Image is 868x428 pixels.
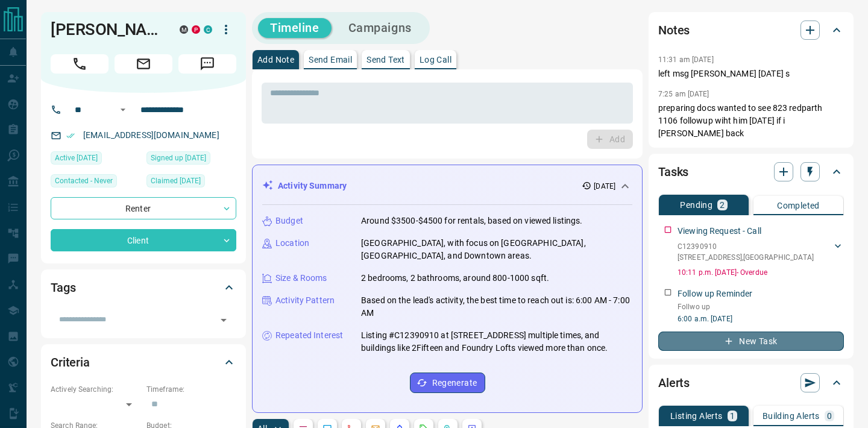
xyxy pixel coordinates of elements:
button: Campaigns [336,18,424,38]
p: Follwo up [678,301,844,312]
p: 2 [720,201,725,209]
button: Open [116,102,130,117]
div: Tue Oct 08 2019 [146,151,236,168]
div: Tue Oct 08 2019 [146,174,236,191]
h1: [PERSON_NAME] [51,20,162,39]
div: mrloft.ca [180,25,188,34]
p: Viewing Request - Call [678,225,761,238]
p: 1 [730,412,735,420]
h2: Tasks [658,162,688,181]
span: Email [115,54,172,74]
h2: Alerts [658,373,690,392]
p: Around $3500-$4500 for rentals, based on viewed listings. [361,215,583,227]
h2: Notes [658,20,690,40]
p: Completed [777,201,820,210]
p: Listing #C12390910 at [STREET_ADDRESS] multiple times, and buildings like 2Fifteen and Foundry Lo... [361,329,632,354]
div: property.ca [192,25,200,34]
p: Size & Rooms [275,272,327,285]
p: 11:31 am [DATE] [658,55,714,64]
a: [EMAIL_ADDRESS][DOMAIN_NAME] [83,130,219,140]
p: Budget [275,215,303,227]
h2: Tags [51,278,75,297]
p: [DATE] [594,181,615,192]
div: Notes [658,16,844,45]
p: Add Note [257,55,294,64]
p: 2 bedrooms, 2 bathrooms, around 800-1000 sqft. [361,272,549,285]
div: Activity Summary[DATE] [262,175,632,197]
button: New Task [658,332,844,351]
p: left msg [PERSON_NAME] [DATE] s [658,68,844,80]
span: Claimed [DATE] [151,175,201,187]
p: Send Email [309,55,352,64]
p: Activity Summary [278,180,347,192]
p: Actively Searching: [51,384,140,395]
h2: Criteria [51,353,90,372]
span: Call [51,54,108,74]
div: C12390910[STREET_ADDRESS],[GEOGRAPHIC_DATA] [678,239,844,265]
p: C12390910 [678,241,814,252]
div: condos.ca [204,25,212,34]
div: Criteria [51,348,236,377]
div: Alerts [658,368,844,397]
button: Regenerate [410,373,485,393]
p: 6:00 a.m. [DATE] [678,313,844,324]
p: Send Text [366,55,405,64]
div: Fri Sep 12 2025 [51,151,140,168]
p: [GEOGRAPHIC_DATA], with focus on [GEOGRAPHIC_DATA], [GEOGRAPHIC_DATA], and Downtown areas. [361,237,632,262]
p: Repeated Interest [275,329,343,342]
p: Follow up Reminder [678,288,752,300]
button: Timeline [258,18,332,38]
div: Tasks [658,157,844,186]
p: Based on the lead's activity, the best time to reach out is: 6:00 AM - 7:00 AM [361,294,632,319]
span: Signed up [DATE] [151,152,206,164]
p: 10:11 p.m. [DATE] - Overdue [678,267,844,278]
p: Activity Pattern [275,294,335,307]
div: Client [51,229,236,251]
span: Active [DATE] [55,152,98,164]
p: Timeframe: [146,384,236,395]
button: Open [215,312,232,329]
p: 0 [827,412,832,420]
span: Message [178,54,236,74]
p: Log Call [420,55,451,64]
span: Contacted - Never [55,175,113,187]
svg: Email Verified [66,131,75,140]
div: Renter [51,197,236,219]
div: Tags [51,273,236,302]
p: Location [275,237,309,250]
p: Pending [680,201,712,209]
p: 7:25 am [DATE] [658,90,709,98]
p: [STREET_ADDRESS] , [GEOGRAPHIC_DATA] [678,252,814,263]
p: Building Alerts [763,412,820,420]
p: Listing Alerts [670,412,723,420]
p: preparing docs wanted to see 823 redparth 1106 followup wiht him [DATE] if i [PERSON_NAME] back [658,102,844,140]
